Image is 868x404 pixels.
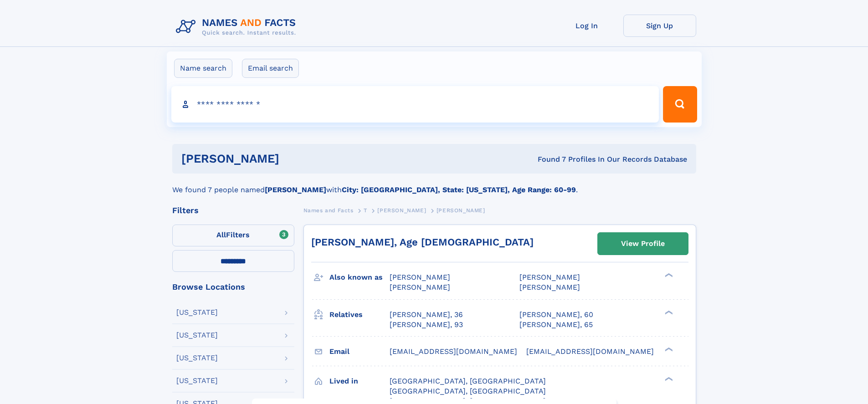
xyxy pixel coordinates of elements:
[265,185,326,194] b: [PERSON_NAME]
[329,344,390,359] h3: Email
[437,207,485,214] span: [PERSON_NAME]
[377,207,426,214] span: [PERSON_NAME]
[598,233,688,255] a: View Profile
[342,185,576,194] b: City: [GEOGRAPHIC_DATA], State: [US_STATE], Age Range: 60-99
[390,283,450,291] span: [PERSON_NAME]
[242,59,299,78] label: Email search
[390,347,517,356] span: [EMAIL_ADDRESS][DOMAIN_NAME]
[663,272,673,278] div: ❯
[364,205,367,216] a: T
[519,273,580,281] span: [PERSON_NAME]
[176,377,218,384] div: [US_STATE]
[176,309,218,316] div: [US_STATE]
[623,15,696,37] a: Sign Up
[174,59,232,78] label: Name search
[172,225,294,246] label: Filters
[364,207,367,214] span: T
[172,283,294,291] div: Browse Locations
[172,15,303,39] img: Logo Names and Facts
[390,387,546,395] span: [GEOGRAPHIC_DATA], [GEOGRAPHIC_DATA]
[390,310,463,320] a: [PERSON_NAME], 36
[176,354,218,362] div: [US_STATE]
[519,283,580,291] span: [PERSON_NAME]
[329,270,390,285] h3: Also known as
[172,206,294,215] div: Filters
[526,347,654,356] span: [EMAIL_ADDRESS][DOMAIN_NAME]
[176,332,218,339] div: [US_STATE]
[377,205,426,216] a: [PERSON_NAME]
[519,320,593,330] a: [PERSON_NAME], 65
[663,86,697,123] button: Search Button
[663,346,673,352] div: ❯
[329,307,390,322] h3: Relatives
[408,154,687,164] div: Found 7 Profiles In Our Records Database
[621,233,665,254] div: View Profile
[303,205,354,216] a: Names and Facts
[390,320,463,330] a: [PERSON_NAME], 93
[663,376,673,382] div: ❯
[329,373,390,389] h3: Lived in
[390,273,450,281] span: [PERSON_NAME]
[519,310,593,320] a: [PERSON_NAME], 60
[390,377,546,385] span: [GEOGRAPHIC_DATA], [GEOGRAPHIC_DATA]
[171,86,659,123] input: search input
[181,153,409,164] h1: [PERSON_NAME]
[663,309,673,315] div: ❯
[311,236,534,248] a: [PERSON_NAME], Age [DEMOGRAPHIC_DATA]
[550,15,623,37] a: Log In
[216,230,226,239] span: All
[172,174,696,195] div: We found 7 people named with .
